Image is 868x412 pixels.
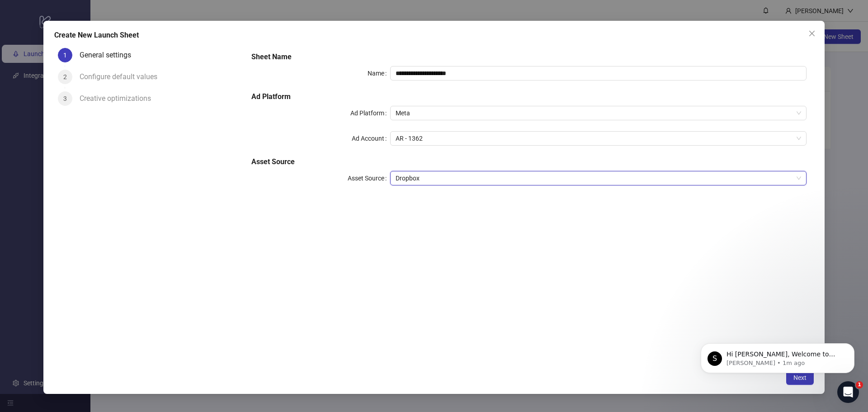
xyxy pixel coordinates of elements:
span: 1 [63,52,67,59]
div: Configure default values [80,70,165,84]
label: Ad Platform [350,106,390,120]
span: close [808,30,816,37]
label: Ad Account [352,131,390,146]
span: 2 [63,73,67,81]
span: AR - 1362 [396,132,801,145]
div: Create New Launch Sheet [54,30,814,41]
label: Asset Source [348,171,390,185]
h5: Asset Source [251,156,807,167]
button: Close [805,26,819,41]
h5: Ad Platform [251,91,807,102]
label: Name [368,66,390,81]
span: Meta [396,106,801,120]
input: Name [390,66,807,81]
iframe: Intercom notifications message [687,324,868,388]
div: General settings [80,48,138,62]
span: 3 [63,95,67,102]
div: Creative optimizations [80,91,158,106]
h5: Sheet Name [251,52,807,62]
iframe: Intercom live chat [837,381,859,403]
span: 1 [856,381,863,388]
span: Dropbox [396,171,801,185]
